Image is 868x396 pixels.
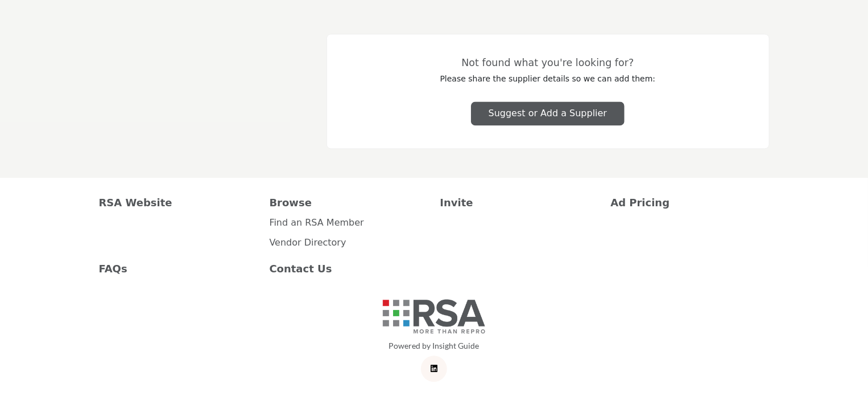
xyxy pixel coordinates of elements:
[99,195,258,210] a: RSA Website
[99,261,258,276] a: FAQs
[350,57,746,69] h3: Not found what you're looking for?
[440,74,656,83] span: Please share the supplier details so we can add them:
[383,299,485,333] img: No Site Logo
[471,101,625,125] button: Suggest or Add a Supplier
[440,195,599,210] a: Invite
[421,356,447,382] a: LinkedIn Link
[270,195,428,210] a: Browse
[270,261,428,276] a: Contact Us
[389,341,480,350] a: Powered by Insight Guide
[270,237,346,248] a: Vendor Directory
[270,217,364,228] a: Find an RSA Member
[611,195,770,210] a: Ad Pricing
[489,108,607,119] span: Suggest or Add a Supplier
